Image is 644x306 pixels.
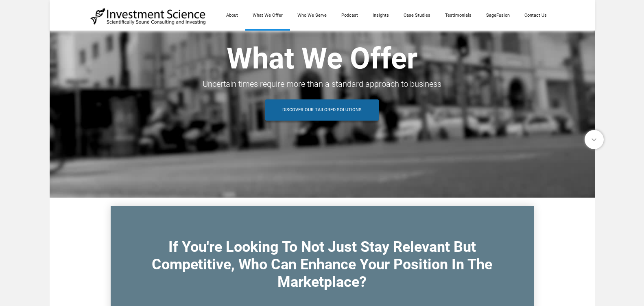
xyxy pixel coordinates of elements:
[90,77,554,91] div: Uncertain times require more than a standard approach to business
[90,7,206,25] img: Investment Science | NYC Consulting Services
[152,238,492,291] font: If You're Looking To Not Just Stay Relevant But Competitive, Who Can Enhance Your Position In The...
[227,41,417,76] strong: What We Offer
[282,99,362,121] span: Discover Our Tailored Solutions
[265,99,379,121] a: Discover Our Tailored Solutions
